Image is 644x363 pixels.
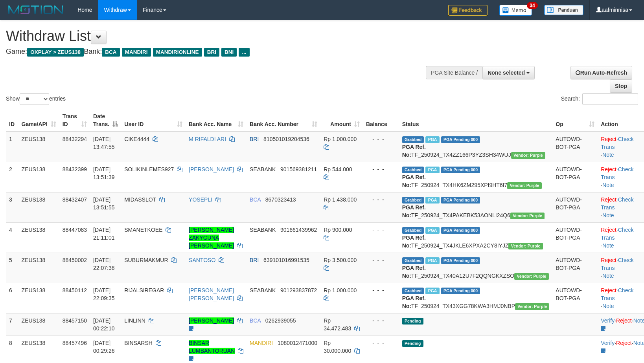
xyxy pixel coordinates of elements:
span: Marked by aaftrukkakada [425,197,439,203]
div: - - - [366,286,396,294]
div: - - - [366,256,396,264]
a: Note [602,303,614,309]
span: [DATE] 13:47:55 [93,136,115,150]
a: M RIFALDI ARI [189,136,226,142]
span: Copy 810501019204536 to clipboard [263,136,309,142]
td: 6 [6,283,18,313]
span: SOLIKINLEMES927 [124,166,174,172]
span: 88432294 [63,136,87,142]
span: Grabbed [402,136,424,143]
label: Search: [561,93,638,105]
span: 88450002 [63,257,87,263]
span: [DATE] 13:51:55 [93,196,115,211]
span: Grabbed [402,227,424,234]
span: Vendor URL: https://trx4.1velocity.biz [514,273,548,280]
td: TF_250924_TX4HK6ZM295XPI9HT6I7 [399,162,553,192]
span: Marked by aafsreyleap [425,136,439,143]
span: SUBURMAKMUR [124,257,168,263]
td: 2 [6,162,18,192]
span: Pending [402,340,423,347]
a: Check Trans [601,287,633,301]
span: Rp 1.000.000 [324,136,357,142]
a: Check Trans [601,136,633,150]
div: - - - [366,226,396,234]
span: OXPLAY > ZEUS138 [27,48,84,57]
th: Balance [363,109,399,132]
div: - - - [366,165,396,173]
td: TF_250924_TX4ZZ166P3YZ3SH34WUJ [399,132,553,162]
span: PGA Pending [441,197,480,203]
span: [DATE] 00:29:26 [93,340,115,354]
td: ZEUS138 [18,222,59,253]
b: PGA Ref. No: [402,174,426,188]
span: Rp 544.000 [324,166,352,172]
td: ZEUS138 [18,283,59,313]
span: Grabbed [402,288,424,294]
a: [PERSON_NAME] [PERSON_NAME] [189,287,234,301]
a: Reject [601,136,616,142]
span: Copy 901569381211 to clipboard [280,166,317,172]
label: Show entries [6,93,66,105]
span: 88432407 [63,196,87,203]
span: BNI [221,48,237,57]
div: - - - [366,317,396,324]
span: SEABANK [250,166,276,172]
span: Copy 901293837872 to clipboard [280,287,317,293]
div: PGA Site Balance / [426,66,482,79]
a: Note [602,182,614,188]
td: TF_250924_TX43XGG78KWA3HMJ0NBP [399,283,553,313]
span: 88432399 [63,166,87,172]
span: BRI [250,136,259,142]
b: PGA Ref. No: [402,265,426,279]
span: CIKE4444 [124,136,149,142]
th: Op: activate to sort column ascending [552,109,598,132]
b: PGA Ref. No: [402,204,426,218]
td: 5 [6,253,18,283]
a: Check Trans [601,227,633,241]
a: Verify [601,340,615,346]
span: [DATE] 22:09:35 [93,287,115,301]
span: Copy 0262939055 to clipboard [265,317,296,324]
span: SEABANK [250,287,276,293]
td: ZEUS138 [18,162,59,192]
span: Copy 8670323413 to clipboard [265,196,296,203]
td: ZEUS138 [18,132,59,162]
span: MANDIRIONLINE [153,48,202,57]
img: panduan.png [544,5,583,15]
img: Button%20Memo.svg [499,5,532,16]
b: PGA Ref. No: [402,295,426,309]
span: 34 [527,2,537,9]
span: [DATE] 21:11:01 [93,227,115,241]
a: Note [602,242,614,249]
select: Showentries [20,93,49,105]
span: BCA [102,48,120,57]
a: Verify [601,317,615,324]
span: BINSARSH [124,340,153,346]
a: Check Trans [601,166,633,180]
span: Copy 639101016991535 to clipboard [263,257,309,263]
a: Reject [601,227,616,233]
span: Rp 30.000.000 [324,340,351,354]
a: Reject [601,166,616,172]
td: ZEUS138 [18,192,59,222]
a: Check Trans [601,257,633,271]
a: [PERSON_NAME] [189,166,234,172]
span: MANDIRI [250,340,273,346]
span: Grabbed [402,167,424,173]
button: None selected [482,66,535,79]
span: SEABANK [250,227,276,233]
span: PGA Pending [441,136,480,143]
a: Check Trans [601,196,633,211]
span: Grabbed [402,197,424,203]
a: Stop [610,79,632,93]
span: BCA [250,317,261,324]
a: [PERSON_NAME] [189,317,234,324]
span: Rp 900.000 [324,227,352,233]
td: AUTOWD-BOT-PGA [552,283,598,313]
span: Marked by aafpengsreynich [425,257,439,264]
span: SMANETKOEE [124,227,162,233]
span: PGA Pending [441,288,480,294]
span: MIDASSLOT [124,196,156,203]
td: TF_250924_TX4PAKEBK53AONLI24Q6 [399,192,553,222]
td: 1 [6,132,18,162]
